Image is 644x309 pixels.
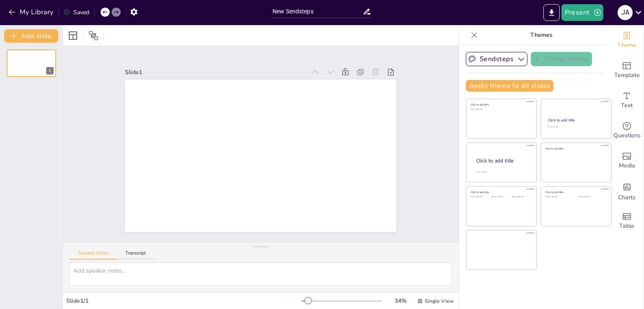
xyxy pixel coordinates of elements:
div: Layout [66,29,80,42]
div: Click to add text [471,108,531,111]
button: Add slide [4,29,58,43]
button: Apply theme to all slides [466,80,553,92]
input: Insert title [273,5,363,18]
div: Click to add title [545,191,605,194]
button: Export to PowerPoint [543,4,560,21]
div: Click to add body [476,171,529,173]
span: Questions [613,131,641,140]
div: Add images, graphics, shapes or video [610,146,644,176]
div: J A [618,5,633,20]
div: Add text boxes [610,85,644,116]
div: 34 % [390,297,410,305]
div: 1 [7,49,56,77]
span: Charts [618,193,636,202]
div: Click to add title [471,103,531,106]
div: Slide 1 [125,68,306,76]
button: J A [618,4,633,21]
div: Click to add text [545,196,572,198]
div: Change the overall theme [610,25,644,55]
div: Add a table [610,206,644,236]
button: Create theme [531,52,592,66]
div: Click to add text [491,196,510,198]
span: Text [621,101,633,110]
div: Click to add title [476,157,530,165]
div: Add ready made slides [610,55,644,85]
div: Saved [63,8,89,16]
button: Present [561,4,603,21]
span: Single View [425,298,454,304]
div: Click to add title [545,147,605,150]
span: Theme [617,41,636,50]
div: Click to add text [471,196,490,198]
span: Media [619,161,635,170]
div: Slide 1 / 1 [66,297,301,305]
button: Speaker Notes [70,250,117,260]
div: Click to add text [548,126,603,128]
span: Template [614,71,640,80]
span: Table [619,221,634,231]
span: Position [88,31,99,41]
button: Transcript [117,250,154,260]
button: Sendsteps [466,52,527,66]
div: Get real-time input from your audience [610,116,644,146]
div: 1 [46,67,54,75]
div: Click to add text [578,196,605,198]
div: Click to add title [471,191,531,194]
p: Themes [481,25,602,45]
button: My Library [6,5,57,19]
div: Click to add text [512,196,531,198]
div: Click to add title [548,118,604,123]
div: Add charts and graphs [610,176,644,206]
